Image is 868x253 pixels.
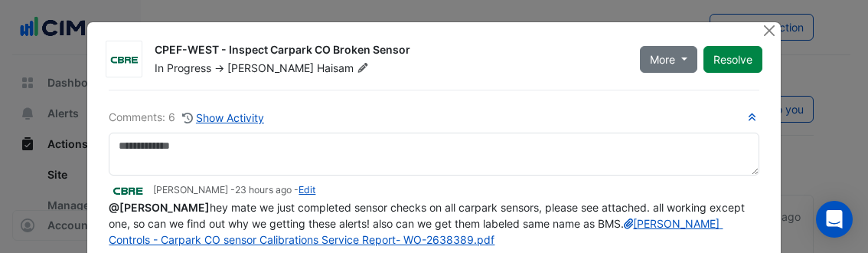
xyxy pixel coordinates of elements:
button: Resolve [703,46,762,73]
span: In Progress [155,61,211,74]
span: More [650,51,675,67]
span: -> [214,61,224,74]
div: CPEF-WEST - Inspect Carpark CO Broken Sensor [155,42,622,61]
span: [PERSON_NAME] [227,61,314,74]
img: CBRE Charter Hall [109,182,147,199]
button: Close [762,22,778,38]
span: Haisam [317,61,371,76]
img: CBRE Charter Hall [106,52,142,67]
div: Comments: 6 [109,109,265,127]
button: Show Activity [181,109,265,127]
div: Open Intercom Messenger [816,201,853,238]
small: [PERSON_NAME] - - [153,183,315,197]
button: More [640,46,697,73]
span: conor.deane@cimenviro.com [CIM] [109,201,210,214]
span: 2025-09-09 16:18:13 [235,184,292,195]
a: Edit [299,184,315,195]
span: hey mate we just completed sensor checks on all carpark sensors, please see attached. all working... [109,201,748,246]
